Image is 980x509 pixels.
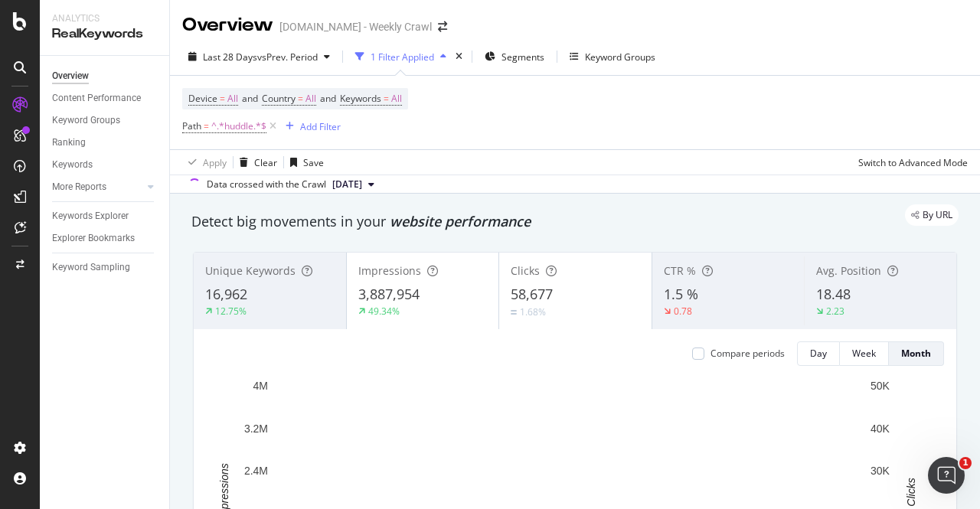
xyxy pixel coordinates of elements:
span: 2025 Aug. 21st [332,178,362,191]
button: Save [284,150,324,175]
div: Compare periods [710,347,785,360]
span: Segments [501,51,544,64]
div: Keywords Explorer [52,208,129,224]
span: 18.48 [816,285,851,303]
a: Explorer Bookmarks [52,230,158,246]
span: Country [262,92,296,105]
span: Keywords [340,92,381,105]
div: 12.75% [215,305,247,318]
span: and [320,92,336,105]
text: 3.2M [244,423,268,435]
a: Keyword Groups [52,113,158,129]
a: Keywords [52,157,158,173]
div: 2.23 [826,305,844,318]
div: Switch to Advanced Mode [858,156,968,169]
img: Equal [511,310,517,315]
a: Keywords Explorer [52,208,158,224]
div: Keyword Groups [585,51,655,64]
div: Keyword Sampling [52,259,130,276]
div: Analytics [52,12,157,25]
a: Overview [52,68,158,84]
span: 1.5 % [664,285,698,303]
span: = [298,92,303,105]
span: = [384,92,389,105]
span: = [220,92,225,105]
iframe: Intercom live chat [928,457,965,494]
a: Keyword Sampling [52,259,158,276]
div: Explorer Bookmarks [52,230,135,246]
span: ^.*huddle.*$ [211,116,266,137]
a: Content Performance [52,90,158,106]
button: Apply [182,150,227,175]
span: Impressions [358,263,421,278]
div: 49.34% [368,305,400,318]
span: and [242,92,258,105]
span: Device [188,92,217,105]
span: 16,962 [205,285,247,303]
button: Keyword Groups [563,44,661,69]
div: legacy label [905,204,959,226]
button: Last 28 DaysvsPrev. Period [182,44,336,69]
div: RealKeywords [52,25,157,43]
button: Month [889,341,944,366]
span: = [204,119,209,132]
div: arrow-right-arrow-left [438,21,447,32]
span: 1 [959,457,972,469]
div: 0.78 [674,305,692,318]
span: vs Prev. Period [257,51,318,64]
div: More Reports [52,179,106,195]
div: [DOMAIN_NAME] - Weekly Crawl [279,19,432,34]
button: Add Filter [279,117,341,135]
button: 1 Filter Applied [349,44,452,69]
text: 50K [871,380,890,392]
span: By URL [923,210,952,220]
button: Switch to Advanced Mode [852,150,968,175]
span: All [227,88,238,109]
div: 1 Filter Applied [371,51,434,64]
div: Keywords [52,157,93,173]
span: Path [182,119,201,132]
div: Save [303,156,324,169]
text: Clicks [905,478,917,506]
div: Month [901,347,931,360]
div: Ranking [52,135,86,151]
div: Content Performance [52,90,141,106]
button: [DATE] [326,175,381,194]
div: Apply [203,156,227,169]
span: 58,677 [511,285,553,303]
button: Week [840,341,889,366]
div: Overview [182,12,273,38]
a: Ranking [52,135,158,151]
a: More Reports [52,179,143,195]
text: 2.4M [244,465,268,477]
button: Clear [234,150,277,175]
div: Day [810,347,827,360]
span: All [391,88,402,109]
button: Day [797,341,840,366]
div: Overview [52,68,89,84]
button: Segments [479,44,550,69]
div: Add Filter [300,120,341,133]
span: All [305,88,316,109]
text: 30K [871,465,890,477]
div: 1.68% [520,305,546,318]
div: Clear [254,156,277,169]
div: Data crossed with the Crawl [207,178,326,191]
span: 3,887,954 [358,285,420,303]
text: 40K [871,423,890,435]
div: Week [852,347,876,360]
span: CTR % [664,263,696,278]
text: 4M [253,380,268,392]
span: Unique Keywords [205,263,296,278]
span: Last 28 Days [203,51,257,64]
span: Avg. Position [816,263,881,278]
div: times [452,49,465,64]
div: Keyword Groups [52,113,120,129]
span: Clicks [511,263,540,278]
